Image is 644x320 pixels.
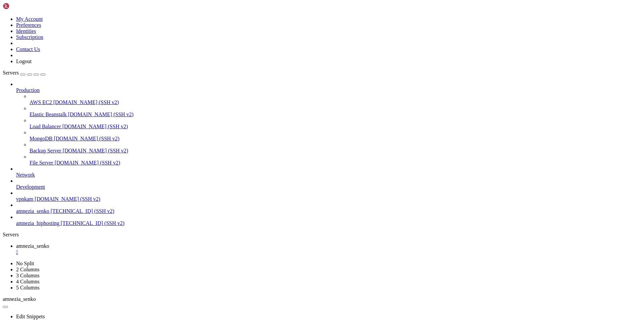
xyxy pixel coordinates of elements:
x-row: the exact distribution terms for each program are described in the [3,21,557,27]
a: 2 Columns [16,267,40,272]
span: [DOMAIN_NAME] (SSH v2) [54,136,119,141]
span: Servers [3,70,19,76]
li: Network [16,166,641,178]
span: MongoDB [30,136,52,141]
span: [DOMAIN_NAME] (SSH v2) [53,99,119,105]
span: Load Balancer [30,124,61,129]
div: (14, 9) [45,57,48,63]
a: My Account [16,16,43,22]
a:  [16,249,641,255]
span: Elastic Beanstalk [30,111,67,117]
a: Subscription [16,34,43,40]
li: amnezia_senko [TECHNICAL_ID] (SSH v2) [16,202,641,214]
a: Identities [16,28,36,34]
span: amnezia_senko [16,243,49,249]
a: MongoDB [DOMAIN_NAME] (SSH v2) [30,136,641,142]
li: vpnkam [DOMAIN_NAME] (SSH v2) [16,190,641,202]
span: Network [16,172,35,178]
a: 4 Columns [16,279,40,284]
a: Preferences [16,22,41,28]
a: Contact Us [16,46,40,52]
a: 3 Columns [16,273,40,278]
li: amnezia_hiphosting [TECHNICAL_ID] (SSH v2) [16,214,641,226]
span: AWS EC2 [30,99,52,105]
div: Servers [3,232,641,238]
a: Load Balancer [DOMAIN_NAME] (SSH v2) [30,124,641,130]
x-row: permitted by applicable law. [3,45,557,51]
a: AWS EC2 [DOMAIN_NAME] (SSH v2) [30,99,641,105]
li: File Server [DOMAIN_NAME] (SSH v2) [30,154,641,166]
x-row: Debian GNU/Linux comes with ABSOLUTELY NO WARRANTY, to the extent [3,39,557,45]
x-row: Last login: [DATE] from [TECHNICAL_ID] [3,51,557,57]
x-row: Linux [DOMAIN_NAME] 6.1.0-9-amd64 #1 SMP PREEMPT_DYNAMIC Debian 6.1.27-1 ([DATE]) x86_64 [3,3,557,9]
span: Production [16,87,40,93]
span: [DOMAIN_NAME] (SSH v2) [68,111,134,117]
x-row: root@73276:~# [3,57,557,63]
a: Backup Server [DOMAIN_NAME] (SSH v2) [30,148,641,154]
a: amnezia_senko [TECHNICAL_ID] (SSH v2) [16,208,641,214]
a: vpnkam [DOMAIN_NAME] (SSH v2) [16,196,641,202]
span: amnezia_hiphosting [16,220,59,226]
span: [TECHNICAL_ID] (SSH v2) [61,220,124,226]
a: File Server [DOMAIN_NAME] (SSH v2) [30,160,641,166]
span: File Server [30,160,53,166]
li: Elastic Beanstalk [DOMAIN_NAME] (SSH v2) [30,105,641,118]
span: amnezia_senko [3,296,36,302]
a: amnezia_hiphosting [TECHNICAL_ID] (SSH v2) [16,220,641,226]
span: Backup Server [30,148,61,153]
li: Production [16,81,641,166]
a: 5 Columns [16,285,40,290]
a: Logout [16,58,32,64]
span: [DOMAIN_NAME] (SSH v2) [63,148,128,153]
span: [DOMAIN_NAME] (SSH v2) [62,124,128,129]
a: Edit Snippets [16,314,45,319]
li: AWS EC2 [DOMAIN_NAME] (SSH v2) [30,93,641,105]
span: amnezia_senko [16,208,49,214]
li: Backup Server [DOMAIN_NAME] (SSH v2) [30,142,641,154]
a: Network [16,172,641,178]
a: amnezia_senko [16,243,641,255]
span: [TECHNICAL_ID] (SSH v2) [51,208,114,214]
span: Development [16,184,45,190]
span: [DOMAIN_NAME] (SSH v2) [35,196,101,202]
a: Development [16,184,641,190]
a: Production [16,87,641,93]
span: vpnkam [16,196,34,202]
x-row: individual files in /usr/share/doc/*/copyright. [3,27,557,33]
a: Elastic Beanstalk [DOMAIN_NAME] (SSH v2) [30,111,641,118]
li: Load Balancer [DOMAIN_NAME] (SSH v2) [30,118,641,130]
span: [DOMAIN_NAME] (SSH v2) [55,160,120,166]
li: MongoDB [DOMAIN_NAME] (SSH v2) [30,130,641,142]
li: Development [16,178,641,190]
a: Servers [3,70,46,76]
x-row: The programs included with the Debian GNU/Linux system are free software; [3,15,557,21]
img: Shellngn [3,3,41,9]
a: No Split [16,261,34,266]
